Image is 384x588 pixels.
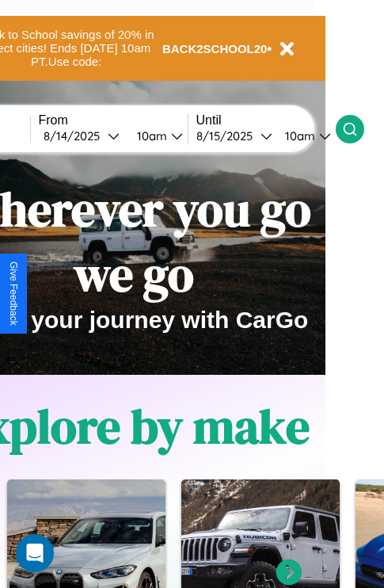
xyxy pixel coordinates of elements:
button: 10am [124,128,188,144]
label: From [39,113,188,128]
div: 8 / 15 / 2025 [196,128,260,143]
button: 10am [272,128,336,144]
div: Open Intercom Messenger [16,534,54,572]
div: 10am [277,128,319,143]
button: 8/14/2025 [39,128,124,144]
div: Give Feedback [8,262,19,326]
div: 10am [129,128,171,143]
b: BACK2SCHOOL20 [162,42,268,55]
label: Until [196,113,336,128]
div: 8 / 14 / 2025 [44,128,108,143]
